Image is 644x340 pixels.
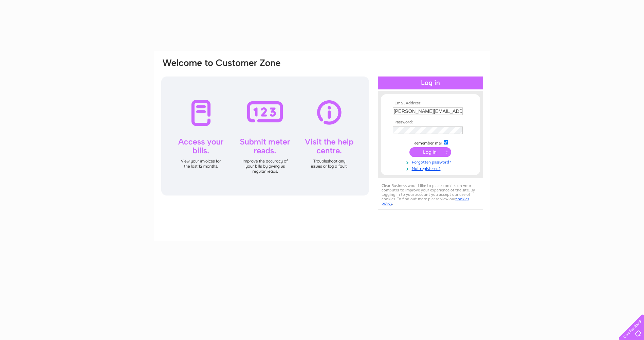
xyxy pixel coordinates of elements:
[409,147,451,157] input: Submit
[393,158,470,165] a: Forgotten password?
[391,120,470,125] th: Password:
[378,180,483,209] div: Clear Business would like to place cookies on your computer to improve your experience of the sit...
[391,139,470,146] td: Remember me?
[391,101,470,106] th: Email Address:
[382,197,469,206] a: cookies policy
[393,165,470,171] a: Not registered?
